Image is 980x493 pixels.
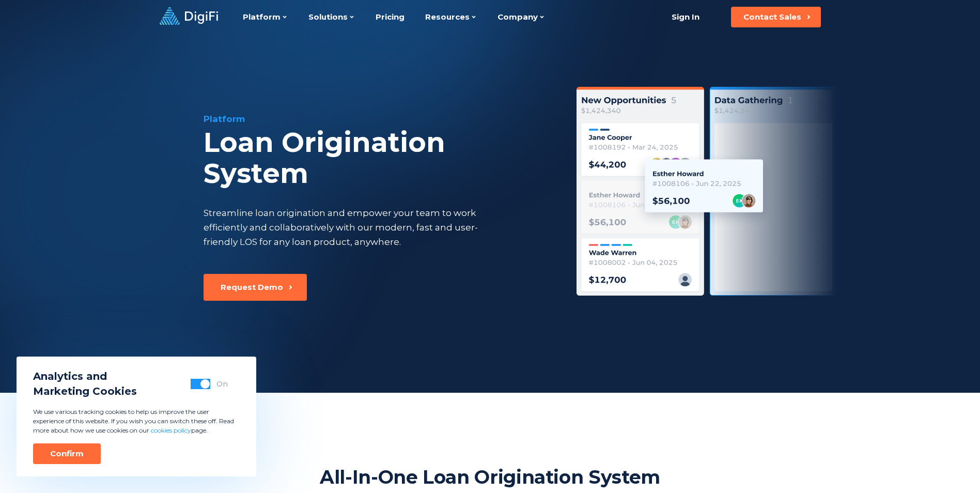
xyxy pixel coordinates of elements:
div: Loan Origination System [204,127,551,189]
div: Request Demo [221,282,283,292]
span: Marketing Cookies [33,384,137,399]
span: Analytics and [33,369,137,384]
a: Sign In [659,7,712,27]
p: We use various tracking cookies to help us improve the user experience of this website. If you wi... [33,407,240,435]
a: cookies policy [151,426,191,434]
button: Request Demo [204,274,307,301]
button: Confirm [33,443,101,464]
div: On [216,379,228,389]
div: Streamline loan origination and empower your team to work efficiently and collaboratively with ou... [204,206,497,249]
h2: All-In-One Loan Origination System [320,465,660,489]
div: Platform [204,113,551,125]
div: Confirm [50,449,84,459]
button: Contact Sales [731,7,821,27]
div: Contact Sales [743,12,801,22]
